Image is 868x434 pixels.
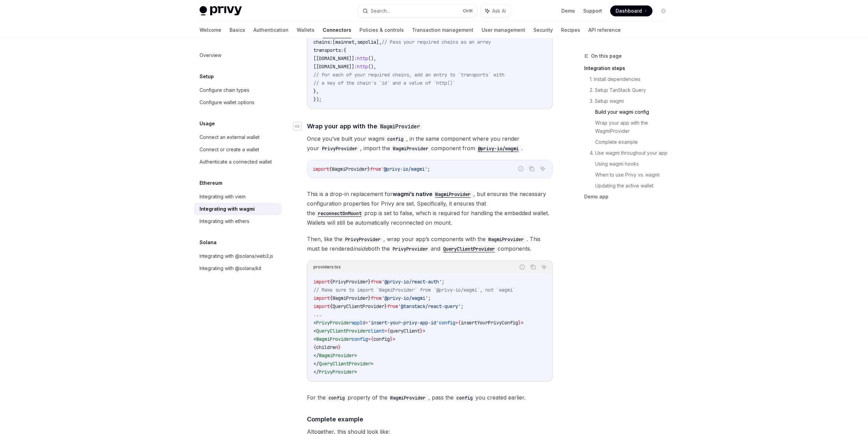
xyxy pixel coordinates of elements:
button: Report incorrect code [516,164,525,173]
a: Wrap your app with the WagmiProvider [595,117,674,137]
span: { [387,328,390,334]
a: Demo app [584,191,674,202]
a: 2. Setup TanStack Query [590,85,674,96]
a: Support [583,8,602,14]
button: Ask AI [538,164,547,173]
span: QueryClientProvider [333,303,384,309]
a: Welcome [200,22,221,38]
span: ; [428,295,431,301]
span: WagmiProvider [319,352,354,359]
span: Ask AI [492,8,506,14]
a: @privy-io/wagmi [475,145,521,152]
code: PrivyProvider [342,236,383,243]
span: // a key of the chain's `id` and a value of `http()` [313,80,455,86]
span: } [518,320,521,326]
span: import [313,303,330,309]
span: } [390,336,393,342]
span: queryClient [390,328,420,334]
span: from [371,295,382,301]
a: Configure wallet options [194,96,281,109]
a: Complete example [595,137,674,148]
span: } [338,344,341,350]
code: WagmiProvider [486,236,527,243]
span: Once you’ve built your wagmi , in the same component where you render your , import the component... [307,134,553,153]
span: Wrap your app with the [307,122,423,131]
span: '@privy-io/wagmi' [382,295,428,301]
span: > [354,352,357,359]
a: Navigate to header [293,122,307,131]
span: [[DOMAIN_NAME]]: [313,64,357,70]
span: chains: [313,39,333,45]
span: config [373,336,390,342]
span: (), [368,55,376,61]
a: QueryClientProvider [440,245,498,252]
span: import [313,166,329,172]
a: Integrating with ethers [194,215,281,227]
span: QueryClientProvider [319,361,371,367]
span: 'insert-your-privy-app-id' [368,320,439,326]
span: </ [313,361,319,367]
span: http [357,64,368,70]
code: config [326,394,348,402]
a: Authenticate a connected wallet [194,156,281,168]
a: wagmi’s nativeWagmiProvider [393,191,473,197]
div: Connect or create a wallet [200,145,259,154]
a: Security [533,22,553,38]
span: < [313,336,316,342]
a: 1. Install dependencies [590,74,674,85]
h5: Usage [200,120,215,128]
code: QueryClientProvider [440,245,498,253]
span: { [330,303,333,309]
a: Connect or create a wallet [194,143,281,156]
a: Recipes [561,22,580,38]
span: Then, like the , wrap your app’s components with the . This must be rendered both the and compone... [307,234,553,253]
a: Transaction management [412,22,473,38]
span: appId [352,320,365,326]
code: PrivyProvider [390,245,431,253]
code: WagmiProvider [432,191,473,198]
button: Ask AI [481,5,511,17]
span: Ctrl K [463,8,473,14]
a: When to use Privy vs. wagmi [595,169,674,180]
span: ], [376,39,382,45]
em: inside [353,245,368,252]
span: = [455,320,458,326]
span: , [354,39,357,45]
span: } [384,303,387,309]
span: > [423,328,425,334]
span: This is a drop-in replacement for , but ensures the necessary configuration properties for Privy ... [307,189,553,227]
a: 3. Setup wagmi [590,96,674,107]
a: Overview [194,49,281,61]
div: Integrating with ethers [200,217,249,225]
span: QueryClientProvider [316,328,368,334]
span: { [458,320,461,326]
code: WagmiProvider [377,122,423,131]
span: PrivyProvider [319,369,354,375]
span: </ [313,352,319,359]
span: = [365,320,368,326]
span: from [370,166,381,172]
code: WagmiProvider [390,145,431,152]
span: sepolia [357,39,376,45]
a: Connect an external wallet [194,131,281,143]
span: from [387,303,398,309]
h5: Solana [200,238,217,247]
span: </ [313,369,319,375]
span: { [330,279,333,285]
span: config [439,320,455,326]
span: WagmiProvider [316,336,352,342]
code: config [384,135,406,143]
span: (), [368,64,376,70]
a: 4. Use wagmi throughout your app [590,148,674,158]
div: Integrating with @solana/web3.js [200,252,273,260]
span: < [313,328,316,334]
span: insertYourPrivyConfig [461,320,518,326]
span: { [371,336,373,342]
span: < [313,320,316,326]
span: = [368,336,371,342]
span: PrivyProvider [316,320,352,326]
span: > [371,361,373,367]
span: // Pass your required chains as an array [382,39,491,45]
span: { [330,295,333,301]
a: Integration steps [584,63,674,74]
